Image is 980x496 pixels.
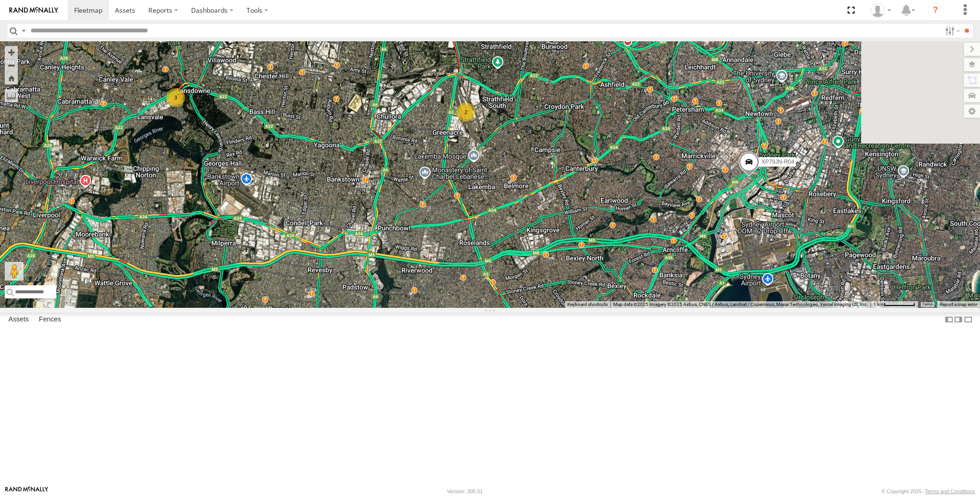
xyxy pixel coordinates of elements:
label: Dock Summary Table to the Left [944,313,954,326]
label: Dock Summary Table to the Right [954,313,963,326]
label: Map Settings [964,105,980,118]
button: Drag Pegman onto the map to open Street View [5,262,23,281]
span: Map data ©2025 Imagery ©2025 Airbus, CNES / Airbus, Landsat / Copernicus, Maxar Technologies, Vex... [613,302,868,307]
div: 3 [166,88,185,107]
button: Zoom out [5,59,18,72]
div: © Copyright 2025 - [881,488,975,494]
i: ? [928,3,943,18]
button: Keyboard shortcuts [567,301,608,308]
a: Terms and Conditions [925,488,975,494]
span: 1 km [873,302,884,307]
div: 2 [456,103,475,122]
label: Measure [5,89,18,102]
label: Search Query [20,24,27,38]
a: Report a map error [940,302,977,307]
button: Map Scale: 1 km per 63 pixels [871,301,918,308]
a: Terms [923,303,933,306]
div: Quang MAC [867,3,895,17]
label: Hide Summary Table [964,313,973,326]
span: XP79JN-R04 [761,159,794,165]
img: rand-logo.svg [9,7,58,14]
label: Search Filter Options [941,24,962,38]
button: Zoom in [5,46,18,59]
div: Version: 305.01 [447,488,483,494]
a: Visit our Website [5,487,48,496]
label: Assets [4,313,33,326]
button: Zoom Home [5,72,18,84]
label: Fences [34,313,66,326]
